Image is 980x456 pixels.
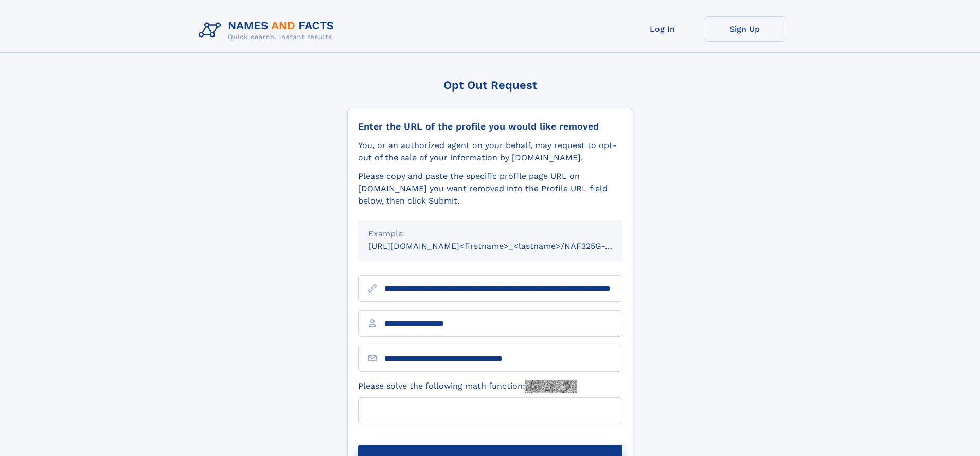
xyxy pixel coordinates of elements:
div: You, or an authorized agent on your behalf, may request to opt-out of the sale of your informatio... [358,139,622,164]
img: Logo Names and Facts [194,16,343,44]
a: Sign Up [704,16,786,42]
div: Enter the URL of the profile you would like removed [358,121,622,132]
div: Opt Out Request [347,79,633,92]
small: [URL][DOMAIN_NAME]<firstname>_<lastname>/NAF325G-xxxxxxxx [368,241,642,251]
div: Please copy and paste the specific profile page URL on [DOMAIN_NAME] you want removed into the Pr... [358,170,622,207]
a: Log In [621,16,704,42]
label: Please solve the following math function: [358,380,577,393]
div: Example: [368,228,612,240]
